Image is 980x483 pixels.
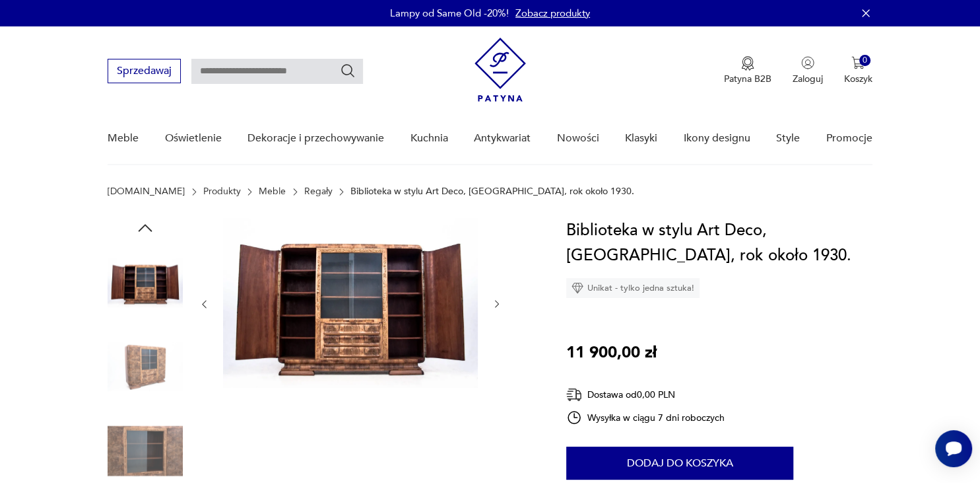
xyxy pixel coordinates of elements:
p: Lampy od Same Old -20%! [390,7,509,20]
button: Szukaj [340,63,356,79]
img: Zdjęcie produktu Biblioteka w stylu Art Deco, Polska, rok około 1930. [108,244,183,320]
div: Unikat - tylko jedna sztuka! [566,278,700,298]
img: Patyna - sklep z meblami i dekoracjami vintage [474,38,526,102]
a: Regały [304,186,333,197]
div: Dostawa od 0,00 PLN [566,387,725,403]
a: Nowości [557,113,599,164]
img: Ikona diamentu [572,282,583,294]
img: Zdjęcie produktu Biblioteka w stylu Art Deco, Polska, rok około 1930. [223,218,478,388]
a: Klasyki [625,113,657,164]
a: Ikony designu [684,113,750,164]
div: 0 [859,55,870,66]
a: Meble [259,186,286,197]
a: Produkty [203,186,241,197]
p: 11 900,00 zł [566,340,657,365]
a: Oświetlenie [165,113,222,164]
p: Patyna B2B [724,73,771,85]
button: Zaloguj [793,56,823,85]
a: Sprzedawaj [108,67,181,77]
a: Zobacz produkty [515,7,590,20]
button: Sprzedawaj [108,59,181,83]
p: Zaloguj [793,73,823,85]
a: Ikona medaluPatyna B2B [724,56,771,85]
a: Meble [108,113,139,164]
iframe: Smartsupp widget button [935,430,972,467]
button: Dodaj do koszyka [566,447,793,480]
button: Patyna B2B [724,56,771,85]
img: Zdjęcie produktu Biblioteka w stylu Art Deco, Polska, rok około 1930. [108,329,183,404]
img: Ikona medalu [741,56,754,71]
a: Promocje [826,113,872,164]
p: Biblioteka w stylu Art Deco, [GEOGRAPHIC_DATA], rok około 1930. [350,186,634,197]
a: Antykwariat [474,113,531,164]
a: [DOMAIN_NAME] [108,186,185,197]
button: 0Koszyk [844,56,872,85]
p: Koszyk [844,73,872,85]
img: Ikona koszyka [851,56,865,69]
h1: Biblioteka w stylu Art Deco, [GEOGRAPHIC_DATA], rok około 1930. [566,218,872,268]
a: Kuchnia [410,113,448,164]
img: Ikona dostawy [566,387,582,403]
a: Style [776,113,800,164]
a: Dekoracje i przechowywanie [247,113,384,164]
div: Wysyłka w ciągu 7 dni roboczych [566,410,725,426]
img: Ikonka użytkownika [801,56,814,69]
